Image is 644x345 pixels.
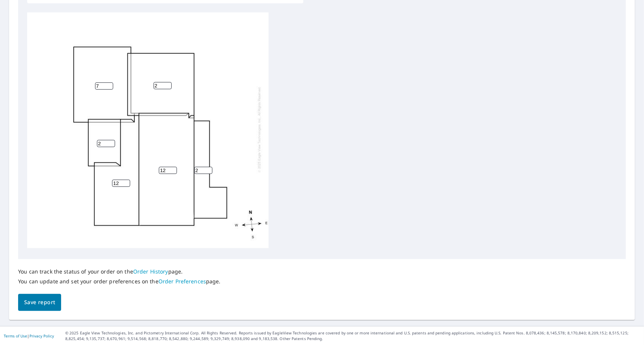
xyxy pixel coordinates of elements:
[18,268,221,275] p: You can track the status of your order on the page.
[18,278,221,285] p: You can update and set your order preferences on the page.
[65,330,640,342] p: © 2025 Eagle View Technologies, Inc. and Pictometry International Corp. All Rights Reserved. Repo...
[133,268,168,275] a: Order History
[4,333,27,339] a: Terms of Use
[29,333,54,339] a: Privacy Policy
[24,298,55,307] span: Save report
[4,334,54,338] p: |
[158,278,206,285] a: Order Preferences
[18,294,61,311] button: Save report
